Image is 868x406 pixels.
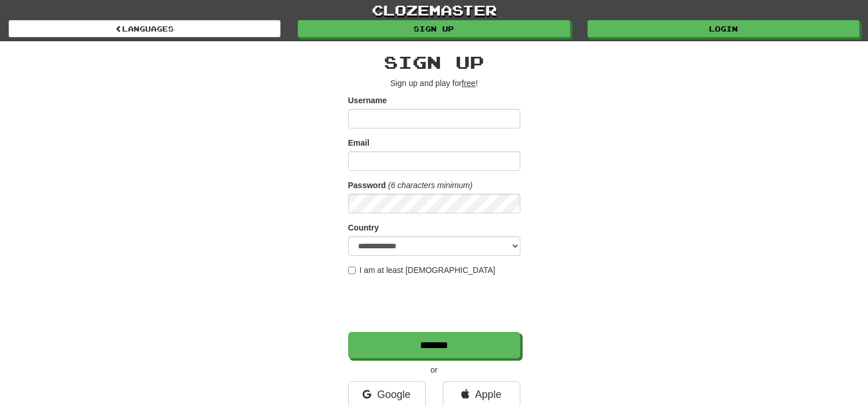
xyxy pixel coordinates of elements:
[9,20,281,37] a: Languages
[348,77,520,89] p: Sign up and play for !
[348,364,520,376] p: or
[388,181,473,190] em: (6 characters minimum)
[348,95,387,106] label: Username
[348,222,379,233] label: Country
[348,53,520,72] h2: Sign up
[587,20,859,37] a: Login
[298,20,570,37] a: Sign up
[348,264,496,276] label: I am at least [DEMOGRAPHIC_DATA]
[348,267,356,274] input: I am at least [DEMOGRAPHIC_DATA]
[462,79,476,88] u: free
[348,179,386,191] label: Password
[348,282,523,326] iframe: reCAPTCHA
[348,137,369,149] label: Email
